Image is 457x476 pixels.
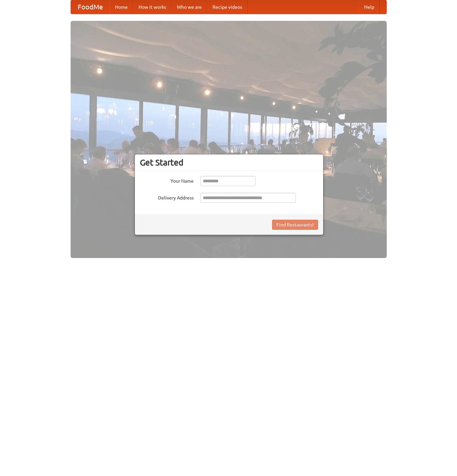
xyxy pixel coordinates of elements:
[140,193,194,201] label: Delivery Address
[71,0,110,14] a: FoodMe
[172,0,207,14] a: Who we are
[272,220,318,230] button: Find Restaurants!
[140,157,318,168] h3: Get Started
[207,0,247,14] a: Recipe videos
[110,0,133,14] a: Home
[133,0,172,14] a: How it works
[140,176,194,184] label: Your Name
[359,0,380,14] a: Help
